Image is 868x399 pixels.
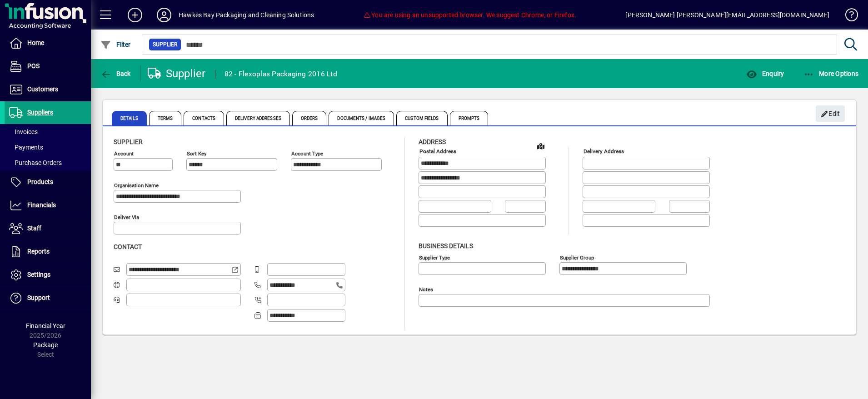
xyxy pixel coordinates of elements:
a: Settings [5,264,91,286]
a: POS [5,55,91,78]
span: Filter [100,41,131,48]
span: Details [112,111,147,125]
span: Supplier [153,40,177,49]
a: Customers [5,78,91,101]
button: Profile [150,7,179,23]
mat-label: Account [114,150,134,157]
div: 82 - Flexoplas Packaging 2016 Ltd [224,67,337,81]
span: Financial Year [26,322,65,329]
a: Staff [5,217,91,240]
a: Knowledge Base [838,2,857,31]
span: Home [27,39,44,46]
a: View on map [534,139,548,153]
mat-label: Supplier type [419,254,450,260]
a: Payments [5,140,91,155]
div: Supplier [148,66,206,81]
div: [PERSON_NAME] [PERSON_NAME][EMAIL_ADDRESS][DOMAIN_NAME] [625,8,829,22]
mat-label: Account Type [291,150,323,157]
a: Products [5,171,91,194]
span: Prompts [450,111,489,125]
a: Home [5,32,91,55]
span: Reports [27,248,50,255]
span: Support [27,294,50,301]
span: Delivery Addresses [226,111,290,125]
span: Payments [9,144,43,151]
button: Enquiry [744,65,786,82]
span: More Options [803,70,859,77]
a: Reports [5,240,91,263]
span: Documents / Images [329,111,394,125]
span: POS [27,62,40,70]
a: Purchase Orders [5,155,91,170]
mat-label: Organisation name [114,182,159,189]
span: Staff [27,224,41,232]
button: More Options [801,65,861,82]
button: Add [120,7,150,23]
span: Settings [27,271,50,278]
a: Invoices [5,124,91,140]
span: Financials [27,201,56,209]
a: Financials [5,194,91,217]
mat-label: Supplier group [560,254,594,260]
button: Edit [816,105,845,122]
span: Invoices [9,128,38,135]
button: Back [98,65,133,82]
app-page-header-button: Back [91,65,141,82]
span: Enquiry [746,70,784,77]
span: Suppliers [27,109,53,116]
mat-label: Sort key [187,150,206,157]
span: Contacts [184,111,224,125]
a: Support [5,287,91,309]
span: Edit [821,106,840,121]
span: Custom Fields [396,111,447,125]
span: Orders [292,111,327,125]
span: Business details [419,242,473,249]
span: Supplier [114,138,143,145]
span: You are using an unsupported browser. We suggest Chrome, or Firefox. [364,11,576,19]
button: Filter [98,36,133,53]
span: Contact [114,243,142,250]
span: Products [27,178,53,185]
span: Terms [149,111,182,125]
span: Back [100,70,131,77]
span: Purchase Orders [9,159,62,166]
div: Hawkes Bay Packaging and Cleaning Solutions [179,8,314,22]
span: Customers [27,85,58,93]
mat-label: Notes [419,286,433,292]
span: Package [33,341,58,349]
mat-label: Deliver via [114,214,139,220]
span: Address [419,138,446,145]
